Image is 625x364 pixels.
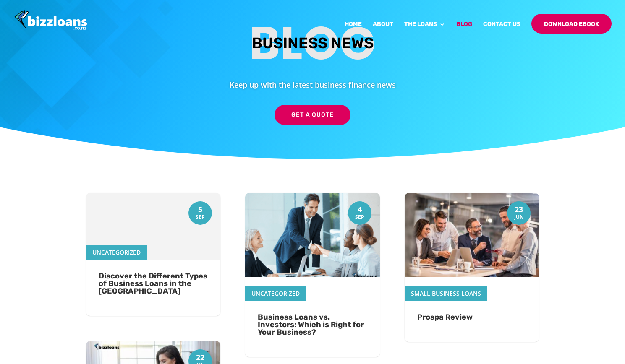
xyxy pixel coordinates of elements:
a: Discover the Different Types of Business Loans in the [GEOGRAPHIC_DATA] [99,271,207,296]
span: Blog [249,34,376,52]
span: Jun [507,215,531,220]
p: Keep up with the latest business finance news [86,77,539,92]
img: Prospa Review [405,193,539,277]
span: 23 [507,205,531,213]
a: Business Loans vs. Investors: Which is Right for Your Business? [258,312,364,337]
span: 4 [348,205,371,213]
a: Uncategorized [86,245,147,260]
a: Blog [456,21,472,41]
a: Download Ebook [531,14,612,34]
a: Home [345,21,362,41]
a: Uncategorized [245,286,306,301]
span: Sep [188,215,212,220]
img: Bizzloans New Zealand [14,10,87,31]
a: Contact Us [483,21,520,41]
span: Sep [348,215,371,220]
a: About [373,21,393,41]
a: Small Business Loans [405,286,487,301]
span: 5 [188,205,212,213]
img: Business Loans vs. Investors: Which is Right for Your Business? [245,193,379,277]
h3: Business News [86,34,539,52]
a: The Loans [404,21,445,41]
a: Prospa Review [417,312,473,322]
a: Get a Quote [275,105,350,125]
span: 22 [188,354,212,361]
